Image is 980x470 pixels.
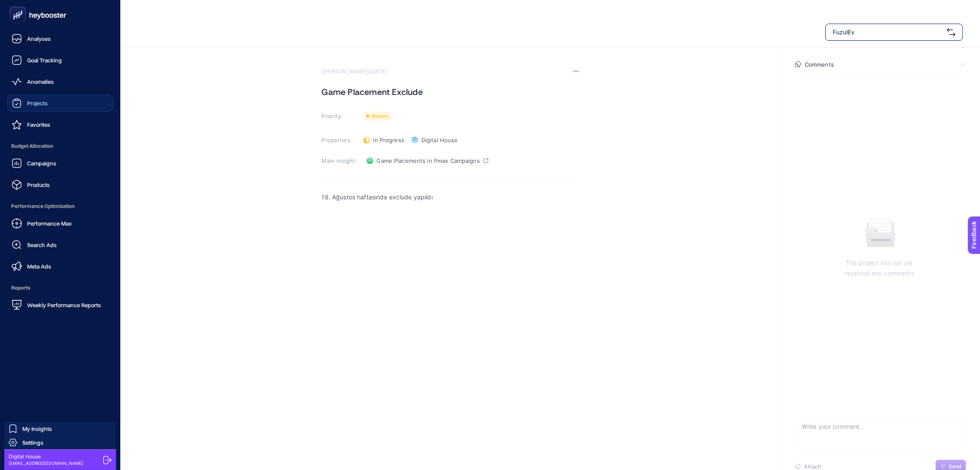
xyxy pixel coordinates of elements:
[7,236,113,253] a: Search Ads
[322,85,580,99] h1: Game Placement Exclude
[27,78,54,85] span: Anomalies
[27,220,72,227] span: Performance Max
[7,279,113,296] span: Reports
[804,463,822,470] span: Attach
[7,52,113,69] a: Goal Tracking
[9,453,83,460] span: Digital House
[27,121,50,128] span: Favorites
[363,154,492,168] a: Game Placements in Pmax Campaigns
[949,463,962,470] span: Send
[27,160,56,167] span: Campaigns
[7,258,113,275] a: Meta Ads
[9,460,83,467] span: [EMAIL_ADDRESS][DOMAIN_NAME]
[27,181,50,188] span: Products
[805,61,834,68] h4: Comments
[5,3,33,9] span: Feedback
[322,113,358,119] h3: Priority:
[27,35,51,42] span: Analyses
[7,296,113,314] a: Weekly Performance Reports
[7,73,113,90] a: Anomalies
[7,155,113,172] a: Campaigns
[322,157,358,164] h3: Main insight:
[845,258,916,278] p: This project has not yet received any comments.
[22,439,43,446] span: Settings
[373,137,404,143] span: In Progress
[7,176,113,193] a: Products
[322,137,358,143] h3: Properties:
[7,95,113,112] a: Projects
[322,186,580,358] div: Rich Text Editor. Editing area: main
[833,28,943,37] span: FuzulEv
[421,137,458,143] span: Digital House
[322,68,387,75] time: [PERSON_NAME][DATE]
[4,436,116,449] a: Settings
[4,422,116,436] a: My Insights
[27,100,48,107] span: Projects
[7,137,113,155] span: Budget Allocation
[7,215,113,232] a: Performance Max
[947,28,956,37] img: svg%3e
[22,425,52,432] span: My Insights
[27,57,62,64] span: Goal Tracking
[7,116,113,133] a: Favorites
[27,302,101,308] span: Weekly Performance Reports
[322,192,580,202] p: 18. Ağustos haftasında exclude yapıldı
[27,241,57,248] span: Search Ads
[377,157,480,164] span: Game Placements in Pmax Campaigns
[7,198,113,215] span: Performance Optimization
[27,263,51,270] span: Meta Ads
[7,30,113,47] a: Analyses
